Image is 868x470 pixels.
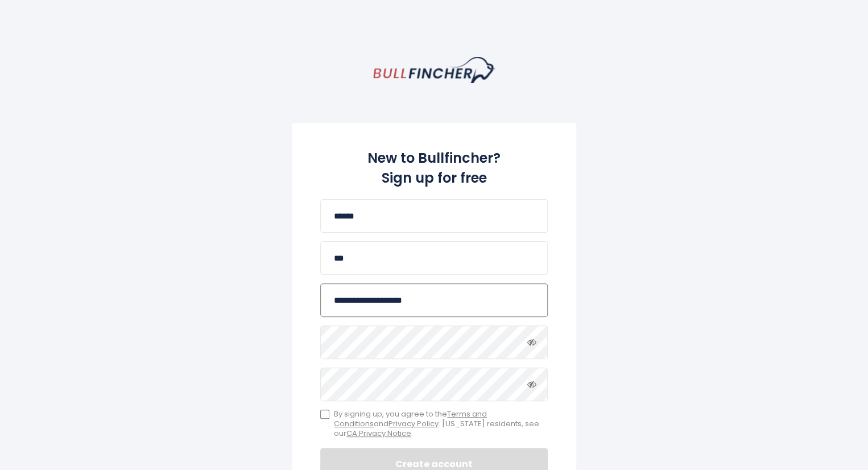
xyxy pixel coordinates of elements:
a: homepage [373,57,495,83]
a: CA Privacy Notice [346,428,411,439]
h2: New to Bullfincher? Sign up for free [320,148,548,188]
input: By signing up, you agree to theTerms and ConditionsandPrivacy Policy. [US_STATE] residents, see o... [320,410,329,419]
span: By signing up, you agree to the and . [US_STATE] residents, see our . [334,410,548,439]
a: Terms and Conditions [334,409,487,429]
i: Toggle password visibility [527,337,536,347]
a: Privacy Policy [388,418,439,429]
